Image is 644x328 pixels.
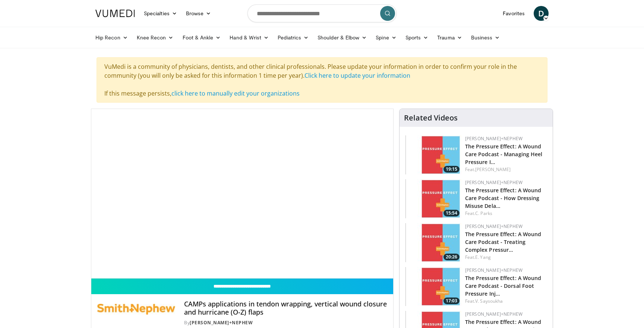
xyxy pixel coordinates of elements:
[465,223,523,229] a: [PERSON_NAME]+Nephew
[465,143,543,165] a: The Pressure Effect: A Wound Care Podcast - Managing Heel Pressure I…
[405,223,461,262] img: 5dccabbb-5219-43eb-ba82-333b4a767645.150x105_q85_crop-smart_upscale.jpg
[465,267,523,273] a: [PERSON_NAME]+Nephew
[465,274,542,297] a: The Pressure Effect: A Wound Care Podcast - Dorsal Foot Pressure Inj…
[443,298,460,304] span: 17:03
[371,30,401,45] a: Spine
[475,166,511,173] a: [PERSON_NAME]
[405,179,461,218] a: 15:54
[467,30,505,45] a: Business
[475,210,492,216] a: C. Parks
[304,71,410,80] a: Click here to update your information
[139,6,181,21] a: Specialties
[465,135,523,142] a: [PERSON_NAME]+Nephew
[91,109,393,279] video-js: Video Player
[405,179,461,218] img: 61e02083-5525-4adc-9284-c4ef5d0bd3c4.150x105_q85_crop-smart_upscale.jpg
[465,311,523,317] a: [PERSON_NAME]+Nephew
[405,267,461,306] img: d68379d8-97de-484f-9076-f39c80eee8eb.150x105_q85_crop-smart_upscale.jpg
[313,30,371,45] a: Shoulder & Elbow
[405,267,461,306] a: 17:03
[443,254,460,260] span: 20:26
[465,231,542,253] a: The Pressure Effect: A Wound Care Podcast - Treating Complex Pressur…
[225,30,273,45] a: Hand & Wrist
[91,30,132,45] a: Hip Recon
[465,166,547,173] div: Feat.
[465,298,547,305] div: Feat.
[171,89,300,97] a: click here to manually edit your organizations
[465,254,547,261] div: Feat.
[401,30,433,45] a: Sports
[184,300,387,316] h4: CAMPs applications in tendon wrapping, vertical wound closure and hurricane (O-Z) flaps
[498,6,529,21] a: Favorites
[433,30,467,45] a: Trauma
[181,6,216,21] a: Browse
[443,210,460,216] span: 15:54
[465,187,542,209] a: The Pressure Effect: A Wound Care Podcast - How Dressing Misuse Dela…
[465,179,523,186] a: [PERSON_NAME]+Nephew
[475,254,491,260] a: E. Yang
[534,6,549,21] a: D
[475,298,503,304] a: V. Saysoukha
[184,319,387,326] div: By
[404,113,458,122] h4: Related Videos
[405,223,461,262] a: 20:26
[405,135,461,174] img: 60a7b2e5-50df-40c4-868a-521487974819.150x105_q85_crop-smart_upscale.jpg
[405,135,461,174] a: 19:15
[132,30,178,45] a: Knee Recon
[97,300,175,318] img: Smith+Nephew
[247,4,397,22] input: Search topics, interventions
[273,30,313,45] a: Pediatrics
[465,210,547,217] div: Feat.
[95,10,135,17] img: VuMedi Logo
[190,319,253,326] a: [PERSON_NAME]+Nephew
[178,30,225,45] a: Foot & Ankle
[443,166,460,173] span: 19:15
[97,57,547,103] div: VuMedi is a community of physicians, dentists, and other clinical professionals. Please update yo...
